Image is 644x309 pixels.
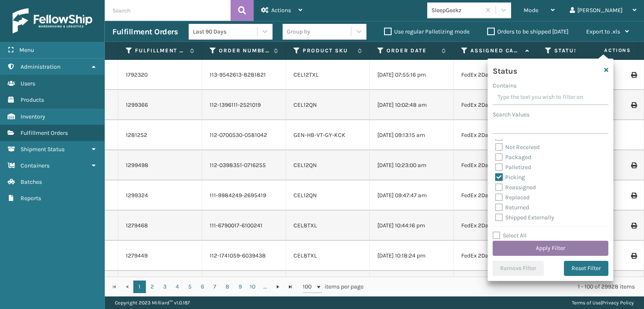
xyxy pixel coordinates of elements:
[193,27,258,36] div: Last 90 Days
[126,161,148,170] a: 1299498
[184,281,196,293] a: 5
[370,120,454,150] td: [DATE] 09:13:15 am
[493,64,517,76] h4: Status
[21,96,44,103] span: Products
[19,46,34,54] span: Menu
[524,7,538,14] span: Mode
[375,283,635,291] div: 1 - 100 of 29928 items
[287,283,294,290] span: Go to the last page
[293,162,317,169] a: CEL12QN
[219,47,270,54] label: Order Number
[171,281,184,293] a: 4
[493,232,527,239] label: Select All
[303,283,315,291] span: 100
[293,71,319,78] a: CEL12TXL
[126,191,148,200] a: 1299324
[126,252,148,260] a: 1279449
[602,300,634,306] a: Privacy Policy
[493,81,517,90] label: Contains
[133,281,146,293] a: 1
[202,150,286,180] td: 112-0398351-0716255
[495,184,536,191] label: Reassigned
[202,180,286,211] td: 111-9984249-2695419
[454,241,538,271] td: FedEx 2Day
[495,154,531,161] label: Packaged
[115,296,190,309] p: Copyright 2023 Milliard™ v 1.0.187
[454,180,538,211] td: FedEx 2Day
[487,28,569,35] label: Orders to be shipped [DATE]
[631,253,636,259] i: Print Label
[221,281,234,293] a: 8
[470,47,521,54] label: Assigned Carrier Service
[370,150,454,180] td: [DATE] 10:23:00 am
[495,144,540,151] label: Not Received
[370,211,454,241] td: [DATE] 10:44:16 pm
[259,281,272,293] a: ...
[370,90,454,120] td: [DATE] 10:02:48 am
[370,271,454,301] td: [DATE] 08:49:23 pm
[493,110,530,119] label: Search Values
[21,162,49,169] span: Containers
[495,194,530,201] label: Replaced
[572,296,634,309] div: |
[495,214,554,221] label: Shipped Externally
[196,281,209,293] a: 6
[21,129,68,136] span: Fulfillment Orders
[454,271,538,301] td: FedEx 2Day
[247,281,259,293] a: 10
[272,281,284,293] a: Go to the next page
[454,211,538,241] td: FedEx 2Day
[431,6,481,15] div: SleepGeekz
[454,60,538,90] td: FedEx 2Day
[454,150,538,180] td: FedEx 2Day
[202,120,286,150] td: 112-0700530-0581042
[202,241,286,271] td: 112-1741059-6039438
[495,204,529,211] label: Returned
[158,281,171,293] a: 3
[284,281,297,293] a: Go to the last page
[493,90,608,105] input: Type the text you wish to filter on
[370,241,454,271] td: [DATE] 10:18:24 pm
[454,90,538,120] td: FedEx 2Day
[293,252,317,259] a: CEL8TXL
[554,47,605,54] label: Status
[126,131,147,139] a: 1281252
[271,7,291,14] span: Actions
[293,131,345,139] a: GEN-HB-VT-GY-KCK
[135,47,186,54] label: Fulfillment Order Id
[631,102,636,108] i: Print Label
[209,281,221,293] a: 7
[387,47,437,54] label: Order Date
[146,281,158,293] a: 2
[234,281,247,293] a: 9
[21,113,45,120] span: Inventory
[126,71,148,79] a: 1792320
[202,271,286,301] td: 111-6495722-8273831
[631,193,636,198] i: Print Label
[564,261,608,276] button: Reset Filter
[370,180,454,211] td: [DATE] 09:47:47 am
[303,47,353,54] label: Product SKU
[202,90,286,120] td: 112-1396111-2521019
[126,221,148,230] a: 1279468
[202,211,286,241] td: 111-6790017-6100241
[112,27,178,37] h3: Fulfillment Orders
[493,261,544,276] button: Remove Filter
[586,28,620,35] span: Export to .xls
[572,300,601,306] a: Terms of Use
[370,60,454,90] td: [DATE] 07:55:16 pm
[21,63,60,70] span: Administration
[275,283,281,290] span: Go to the next page
[495,174,525,181] label: Picking
[631,223,636,229] i: Print Label
[126,101,148,109] a: 1299366
[21,178,42,185] span: Batches
[303,281,364,293] span: items per page
[13,8,92,33] img: logo
[384,28,470,35] label: Use regular Palletizing mode
[202,60,286,90] td: 113-9542613-8281821
[287,27,310,36] div: Group by
[495,164,531,171] label: Palletized
[293,192,317,199] a: CEL12QN
[631,72,636,78] i: Print Label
